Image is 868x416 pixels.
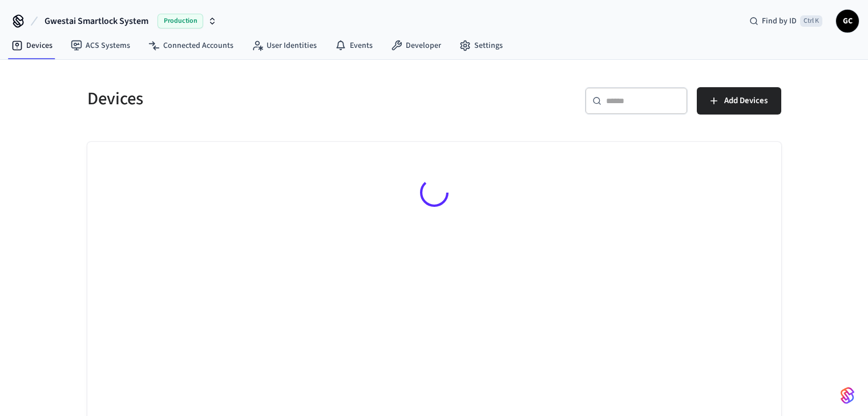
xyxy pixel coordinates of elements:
span: Production [158,14,203,28]
span: GC [837,11,858,31]
a: Events [326,35,382,56]
a: User Identities [243,35,326,56]
a: Devices [2,35,62,56]
span: Ctrl K [800,15,822,27]
div: Find by IDCtrl K [740,11,831,31]
button: Add Devices [697,87,781,115]
span: Add Devices [724,93,768,108]
a: Developer [382,35,450,56]
img: SeamLogoGradient.69752ec5.svg [841,386,854,405]
span: Find by ID [762,15,797,27]
span: Gwestai Smartlock System [45,14,148,28]
a: Connected Accounts [139,35,243,56]
a: ACS Systems [62,35,139,56]
button: GC [836,10,859,32]
a: Settings [450,35,512,56]
h5: Devices [87,87,427,111]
